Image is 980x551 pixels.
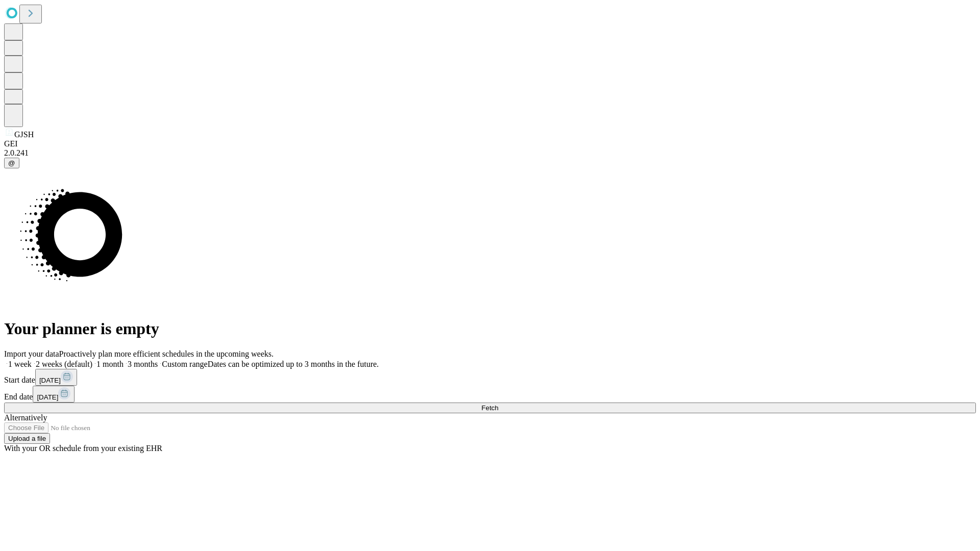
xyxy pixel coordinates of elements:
span: Import your data [4,349,59,358]
span: GJSH [14,130,34,139]
button: Fetch [4,403,976,413]
div: GEI [4,139,976,148]
span: 1 week [8,360,32,368]
span: [DATE] [37,393,58,401]
span: 2 weeks (default) [36,360,92,368]
button: [DATE] [35,369,77,386]
div: 2.0.241 [4,148,976,158]
h1: Your planner is empty [4,319,976,338]
div: End date [4,386,976,403]
button: [DATE] [33,386,75,403]
span: Alternatively [4,413,47,422]
span: Fetch [481,404,498,412]
span: Dates can be optimized up to 3 months in the future. [208,360,379,368]
button: Upload a file [4,433,50,444]
span: 3 months [128,360,158,368]
span: [DATE] [39,377,61,384]
button: @ [4,158,19,168]
span: 1 month [96,360,124,368]
span: @ [8,159,15,167]
span: Proactively plan more efficient schedules in the upcoming weeks. [59,349,274,358]
span: Custom range [162,360,207,368]
span: With your OR schedule from your existing EHR [4,444,162,453]
div: Start date [4,369,976,386]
